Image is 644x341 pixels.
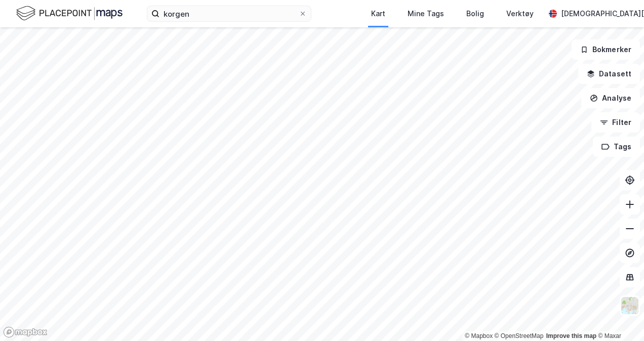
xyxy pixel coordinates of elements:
[466,8,484,20] div: Bolig
[465,332,493,339] a: Mapbox
[408,8,444,20] div: Mine Tags
[546,332,596,339] a: Improve this map
[593,292,644,341] iframe: Chat Widget
[591,112,640,133] button: Filter
[593,137,640,157] button: Tags
[506,8,534,20] div: Verktøy
[16,5,123,22] img: logo.f888ab2527a4732fd821a326f86c7f29.svg
[581,88,640,108] button: Analyse
[371,8,385,20] div: Kart
[578,64,640,84] button: Datasett
[159,6,299,21] input: Søk på adresse, matrikkel, gårdeiere, leietakere eller personer
[572,39,640,60] button: Bokmerker
[3,326,48,338] a: Mapbox homepage
[495,332,544,339] a: OpenStreetMap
